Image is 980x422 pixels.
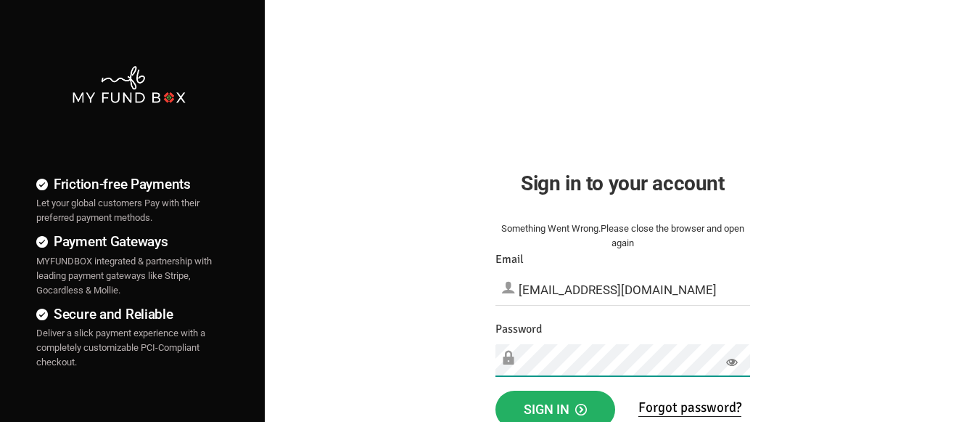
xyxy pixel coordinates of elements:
span: Let your global customers Pay with their preferred payment methods. [36,198,199,223]
input: Email [495,274,750,306]
label: Password [495,320,542,338]
a: Forgot password? [638,399,741,417]
h4: Payment Gateways [36,231,221,252]
img: mfbwhite.png [71,65,187,105]
span: MYFUNDBOX integrated & partnership with leading payment gateways like Stripe, Gocardless & Mollie. [36,256,212,296]
div: Something Went Wrong.Please close the browser and open again [495,222,750,251]
label: Email [495,251,524,269]
h4: Friction-free Payments [36,174,221,195]
h4: Secure and Reliable [36,304,221,325]
h2: Sign in to your account [495,168,750,199]
span: Deliver a slick payment experience with a completely customizable PCI-Compliant checkout. [36,328,205,368]
span: Sign in [524,402,587,417]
